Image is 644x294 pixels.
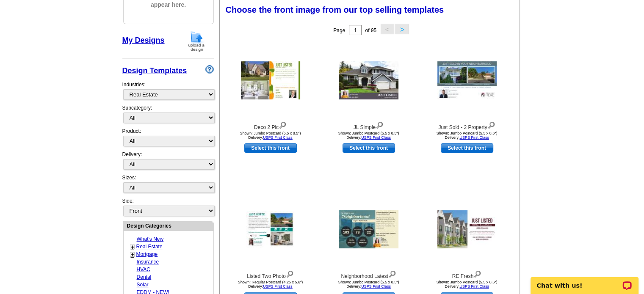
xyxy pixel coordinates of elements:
img: upload-design [185,30,207,52]
img: RE Fresh [437,210,497,248]
img: Listed Two Photo [246,211,295,247]
img: Neighborhood Latest [339,210,398,248]
div: Neighborhood Latest [322,269,415,280]
div: JL Simple [322,120,415,131]
span: of 95 [365,27,376,33]
div: Subcategory: [122,104,214,127]
img: view design details [376,120,384,129]
div: Shown: Jumbo Postcard (5.5 x 8.5") Delivery: [322,131,415,140]
iframe: LiveChat chat widget [525,267,644,294]
img: JL Simple [339,61,398,99]
a: use this design [343,143,395,153]
div: Shown: Jumbo Postcard (5.5 x 8.5") Delivery: [420,280,514,289]
a: What's New [137,236,164,242]
div: Industries: [122,77,214,104]
button: < [381,24,394,34]
div: Design Categories [124,222,213,230]
a: Real Estate [136,244,163,250]
a: + [131,244,134,250]
a: Design Templates [122,66,187,75]
a: + [131,251,134,258]
div: Listed Two Photo [224,269,317,280]
button: > [395,24,409,34]
div: Side: [122,197,214,217]
a: use this design [244,143,297,153]
img: view design details [388,269,396,278]
img: view design details [473,269,481,278]
a: Solar [137,282,149,288]
a: USPS First Class [263,284,293,289]
div: Deco 2 Pic [224,120,317,131]
img: Just Sold - 2 Property [437,61,497,99]
img: design-wizard-help-icon.png [205,65,214,74]
img: view design details [487,120,495,129]
div: Shown: Jumbo Postcard (5.5 x 8.5") Delivery: [224,131,317,140]
span: Choose the front image from our top selling templates [226,5,444,14]
a: use this design [441,143,493,153]
div: Just Sold - 2 Property [420,120,514,131]
a: Insurance [137,259,159,265]
div: Shown: Regular Postcard (4.25 x 5.6") Delivery: [224,280,317,289]
span: Page [333,27,345,33]
div: Product: [122,127,214,151]
a: USPS First Class [361,284,391,289]
a: HVAC [137,267,150,272]
a: USPS First Class [459,135,489,140]
img: Deco 2 Pic [241,61,300,99]
a: My Designs [122,36,165,44]
a: USPS First Class [459,284,489,289]
img: view design details [279,120,287,129]
div: Shown: Jumbo Postcard (5.5 x 8.5") Delivery: [420,131,514,140]
div: Shown: Jumbo Postcard (5.5 x 8.5") Delivery: [322,280,415,289]
a: Dental [137,274,152,280]
div: RE Fresh [420,269,514,280]
img: view design details [286,269,294,278]
a: Mortgage [136,251,158,257]
div: Delivery: [122,151,214,174]
a: USPS First Class [263,135,293,140]
div: Sizes: [122,174,214,197]
a: USPS First Class [361,135,391,140]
